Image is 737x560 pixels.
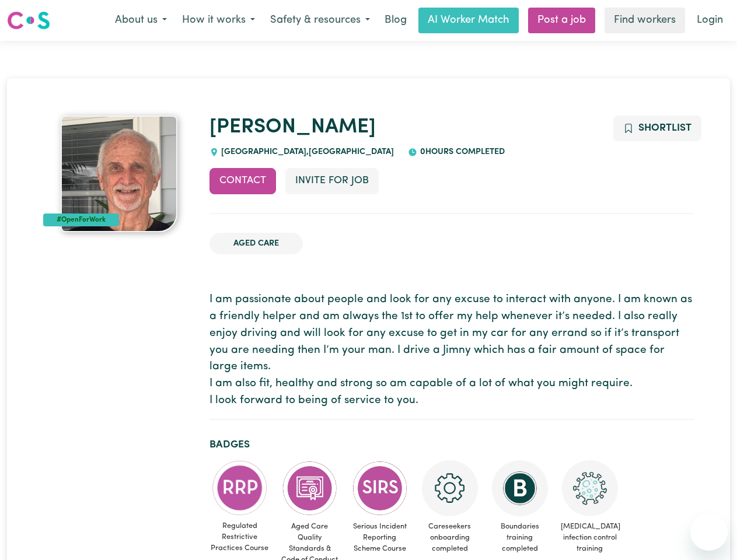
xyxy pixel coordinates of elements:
h2: Badges [209,439,694,451]
img: CS Academy: Serious Incident Reporting Scheme course completed [352,460,408,516]
div: #OpenForWork [43,213,120,226]
button: Add to shortlist [613,116,701,141]
img: Kenneth [61,116,177,232]
p: I am passionate about people and look for any excuse to interact with anyone. I am known as a fri... [209,292,694,409]
button: Invite for Job [285,168,379,194]
a: Post a job [528,8,595,33]
a: Find workers [605,8,685,33]
span: [MEDICAL_DATA] infection control training [560,516,620,559]
a: [PERSON_NAME] [209,117,376,138]
button: Safety & resources [263,8,378,33]
a: AI Worker Match [418,8,519,33]
span: Careseekers onboarding completed [420,516,480,559]
img: CS Academy: Regulated Restrictive Practices course completed [212,460,268,516]
span: [GEOGRAPHIC_DATA] , [GEOGRAPHIC_DATA] [219,148,394,156]
img: CS Academy: COVID-19 Infection Control Training course completed [562,460,618,516]
span: 0 hours completed [417,148,505,156]
img: CS Academy: Boundaries in care and support work course completed [492,460,548,516]
img: CS Academy: Aged Care Quality Standards & Code of Conduct course completed [282,460,338,516]
li: Aged Care [209,233,303,255]
img: CS Academy: Careseekers Onboarding course completed [422,460,478,516]
span: Regulated Restrictive Practices Course [209,516,270,559]
img: Careseekers logo [7,10,50,31]
a: Kenneth's profile picture'#OpenForWork [43,116,195,232]
button: Contact [209,168,276,194]
a: Blog [378,8,414,33]
iframe: Button to launch messaging window [690,513,728,551]
a: Login [690,8,730,33]
button: About us [107,8,174,33]
span: Boundaries training completed [490,516,550,559]
span: Shortlist [638,123,691,133]
span: Serious Incident Reporting Scheme Course [350,516,410,559]
a: Careseekers logo [7,7,50,34]
button: How it works [174,8,263,33]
